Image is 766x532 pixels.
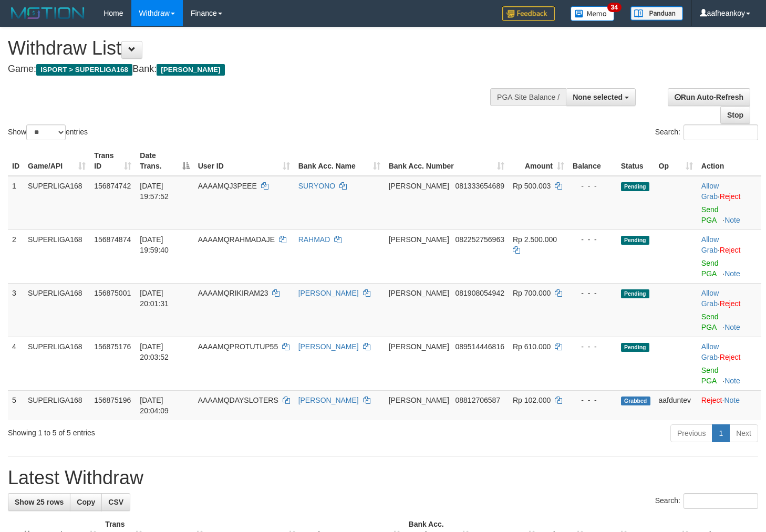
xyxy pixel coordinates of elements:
[697,230,761,283] td: ·
[198,235,275,244] span: AAAAMQRAHMADAJE
[513,396,551,404] span: Rp 102.000
[8,493,70,511] a: Show 25 rows
[701,182,720,201] span: ·
[24,230,90,283] td: SUPERLIGA168
[513,289,551,297] span: Rp 700.000
[701,342,720,361] span: ·
[573,341,613,352] div: - - -
[389,289,449,297] span: [PERSON_NAME]
[697,176,761,230] td: ·
[24,176,90,230] td: SUPERLIGA168
[630,6,683,20] img: panduan.png
[573,234,613,245] div: - - -
[573,395,613,405] div: - - -
[198,342,278,351] span: AAAAMQPROTUTUP55
[571,6,615,21] img: Button%20Memo.svg
[729,424,758,442] a: Next
[720,106,750,124] a: Stop
[140,182,169,201] span: [DATE] 19:57:52
[712,424,730,442] a: 1
[140,342,169,361] span: [DATE] 20:03:52
[655,493,758,509] label: Search:
[298,182,336,190] a: SURYONO
[298,289,359,297] a: [PERSON_NAME]
[298,342,359,351] a: [PERSON_NAME]
[298,235,330,244] a: RAHMAD
[621,397,650,405] span: Grabbed
[157,64,224,76] span: [PERSON_NAME]
[456,182,504,190] span: Copy 081333654689 to clipboard
[101,493,130,511] a: CSV
[456,342,504,351] span: Copy 089514446816 to clipboard
[724,377,740,385] a: Note
[94,342,131,351] span: 156875176
[655,146,697,176] th: Op: activate to sort column ascending
[140,396,169,415] span: [DATE] 20:04:09
[389,182,449,190] span: [PERSON_NAME]
[385,146,509,176] th: Bank Acc. Number: activate to sort column ascending
[456,396,501,404] span: Copy 08812706587 to clipboard
[573,288,613,298] div: - - -
[136,146,193,176] th: Date Trans.: activate to sort column descending
[724,396,740,404] a: Note
[724,269,740,278] a: Note
[701,289,720,308] span: ·
[720,246,741,254] a: Reject
[617,146,655,176] th: Status
[502,6,555,21] img: Feedback.jpg
[509,146,568,176] th: Amount: activate to sort column ascending
[140,289,169,308] span: [DATE] 20:01:31
[8,64,500,75] h4: Game: Bank:
[198,289,268,297] span: AAAAMQRIKIRAM23
[701,235,720,254] span: ·
[198,182,257,190] span: AAAAMQJ3PEEE
[24,146,90,176] th: Game/API: activate to sort column ascending
[456,289,504,297] span: Copy 081908054942 to clipboard
[724,323,740,331] a: Note
[697,283,761,337] td: ·
[298,396,359,404] a: [PERSON_NAME]
[8,283,24,337] td: 3
[720,192,741,201] a: Reject
[94,289,131,297] span: 156875001
[697,337,761,390] td: ·
[15,498,64,506] span: Show 25 rows
[701,235,719,254] a: Allow Grab
[389,235,449,244] span: [PERSON_NAME]
[621,182,649,191] span: Pending
[621,343,649,352] span: Pending
[24,390,90,420] td: SUPERLIGA168
[8,230,24,283] td: 2
[70,493,102,511] a: Copy
[94,182,131,190] span: 156874742
[566,88,636,106] button: None selected
[720,353,741,361] a: Reject
[389,396,449,404] span: [PERSON_NAME]
[621,289,649,298] span: Pending
[701,289,719,308] a: Allow Grab
[568,146,617,176] th: Balance
[8,176,24,230] td: 1
[94,235,131,244] span: 156874874
[108,498,123,506] span: CSV
[26,124,66,140] select: Showentries
[389,342,449,351] span: [PERSON_NAME]
[701,396,722,404] a: Reject
[8,423,312,438] div: Showing 1 to 5 of 5 entries
[701,182,719,201] a: Allow Grab
[573,93,623,101] span: None selected
[8,337,24,390] td: 4
[294,146,385,176] th: Bank Acc. Name: activate to sort column ascending
[573,181,613,191] div: - - -
[24,283,90,337] td: SUPERLIGA168
[724,216,740,224] a: Note
[684,124,758,140] input: Search:
[513,182,551,190] span: Rp 500.003
[36,64,132,76] span: ISPORT > SUPERLIGA168
[24,337,90,390] td: SUPERLIGA168
[490,88,566,106] div: PGA Site Balance /
[607,3,622,12] span: 34
[668,88,750,106] a: Run Auto-Refresh
[8,5,88,21] img: MOTION_logo.png
[8,124,88,140] label: Show entries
